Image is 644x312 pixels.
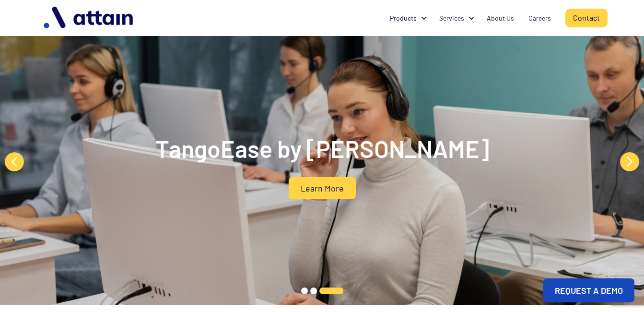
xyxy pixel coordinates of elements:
div: Services [432,9,480,27]
a: About Us [480,9,521,27]
img: logo [39,3,140,33]
button: 1 of 3 [301,288,308,294]
div: Careers [528,13,551,23]
button: 3 of 3 [319,288,343,294]
a: Careers [521,9,558,27]
div: Products [383,9,432,27]
div: About Us [487,13,514,23]
div: Products [390,13,417,23]
a: REQUEST A DEMO [543,278,634,302]
button: 2 of 3 [310,288,317,294]
a: Contact [565,9,608,27]
h2: TangoEase by [PERSON_NAME] [130,134,514,163]
a: Learn More [289,177,356,199]
div: Services [439,13,464,23]
button: Next [620,152,639,171]
button: Previous [5,152,24,171]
